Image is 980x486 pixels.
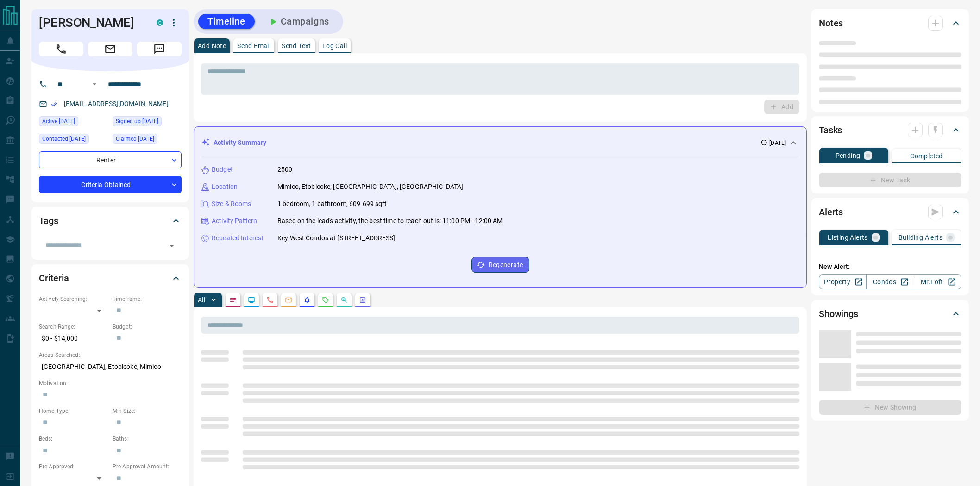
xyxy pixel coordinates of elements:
div: Criteria [39,267,182,289]
div: Sat Aug 16 2025 [39,134,108,147]
div: Tasks [819,119,961,141]
p: Listing Alerts [828,234,868,241]
p: Log Call [322,43,347,49]
p: Mimico, Etobicoke, [GEOGRAPHIC_DATA], [GEOGRAPHIC_DATA] [277,182,463,192]
p: All [198,297,205,303]
div: condos.ca [157,19,163,26]
div: Alerts [819,201,961,223]
div: Thu Jun 17 2021 [113,134,182,147]
p: Timeframe: [113,295,182,303]
h2: Alerts [819,205,843,219]
p: Key West Condos at [STREET_ADDRESS] [277,233,396,243]
span: Active [DATE] [42,117,75,126]
p: Budget: [113,323,182,331]
div: Fri Aug 08 2025 [39,116,108,129]
p: Actively Searching: [39,295,108,303]
p: Completed [910,153,943,159]
p: Beds: [39,435,108,443]
h2: Tasks [819,123,842,137]
button: Regenerate [471,257,529,273]
a: Condos [866,274,914,289]
div: Activity Summary[DATE] [201,134,799,151]
svg: Notes [229,296,237,304]
p: $0 - $14,000 [39,331,108,346]
p: Send Email [237,43,270,49]
span: Message [137,42,182,56]
h1: [PERSON_NAME] [39,15,143,30]
p: Search Range: [39,323,108,331]
p: Add Note [198,43,226,49]
svg: Email Verified [51,101,57,107]
p: Location [212,182,238,192]
div: Notes [819,12,961,34]
p: 2500 [277,165,293,174]
svg: Lead Browsing Activity [248,296,255,304]
p: Activity Pattern [212,216,257,226]
div: Showings [819,303,961,325]
span: Call [39,42,83,56]
p: Pre-Approved: [39,462,108,471]
button: Open [89,79,100,90]
span: Email [88,42,132,56]
a: Property [819,274,867,289]
p: Activity Summary [214,138,266,148]
a: [EMAIL_ADDRESS][DOMAIN_NAME] [64,100,169,107]
svg: Agent Actions [359,296,366,304]
p: Baths: [113,435,182,443]
svg: Opportunities [340,296,348,304]
h2: Notes [819,16,843,31]
h2: Tags [39,213,58,228]
button: Campaigns [258,14,339,29]
p: 1 bedroom, 1 bathroom, 609-699 sqft [277,199,387,209]
svg: Emails [285,296,292,304]
p: New Alert: [819,262,961,272]
p: Building Alerts [898,234,942,241]
p: Pre-Approval Amount: [113,462,182,471]
p: Budget [212,165,233,174]
p: [GEOGRAPHIC_DATA], Etobicoke, Mimico [39,359,182,374]
button: Timeline [198,14,255,29]
svg: Calls [266,296,274,304]
p: Based on the lead's activity, the best time to reach out is: 11:00 PM - 12:00 AM [277,216,503,226]
p: Size & Rooms [212,199,251,209]
div: Tags [39,210,182,232]
h2: Showings [819,306,858,321]
div: Criteria Obtained [39,176,182,193]
p: Home Type: [39,407,108,415]
p: Min Size: [113,407,182,415]
svg: Requests [322,296,329,304]
p: [DATE] [769,139,786,147]
a: Mr.Loft [914,274,961,289]
p: Send Text [282,43,311,49]
p: Motivation: [39,379,182,387]
p: Pending [836,152,861,159]
h2: Criteria [39,271,69,286]
button: Open [165,239,178,252]
p: Repeated Interest [212,233,264,243]
svg: Listing Alerts [303,296,311,304]
p: Areas Searched: [39,351,182,359]
span: Claimed [DATE] [116,134,154,143]
span: Signed up [DATE] [116,117,158,126]
span: Contacted [DATE] [42,134,86,143]
div: Renter [39,151,182,168]
div: Fri Jun 11 2021 [113,116,182,129]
